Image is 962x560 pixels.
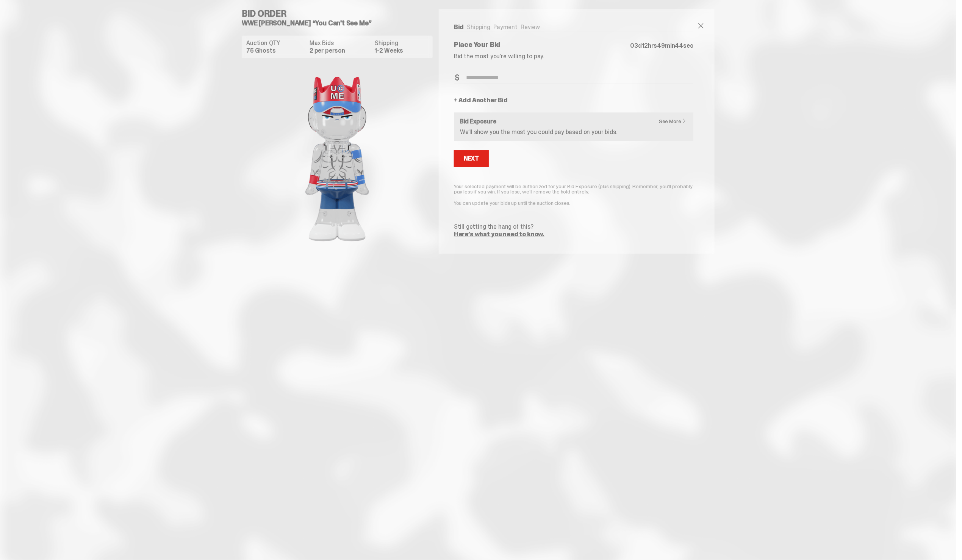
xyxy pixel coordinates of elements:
span: 49 [657,42,665,50]
dd: 2 per person [310,48,370,54]
p: We’ll show you the most you could pay based on your bids. [460,129,687,135]
img: product image [261,64,413,254]
a: Here’s what you need to know. [454,230,544,238]
span: 44 [675,42,684,50]
p: Place Your Bid [454,41,630,48]
p: Bid the most you’re willing to pay. [454,53,693,59]
h6: Bid Exposure [460,119,687,125]
p: Your selected payment will be authorized for your Bid Exposure (plus shipping). Remember, you’ll ... [454,184,693,194]
p: d hrs min sec [630,43,693,49]
h5: WWE [PERSON_NAME] “You Can't See Me” [242,20,439,27]
a: See More [659,119,690,124]
button: Next [454,150,489,167]
dt: Max Bids [310,40,370,46]
div: Next [464,156,479,162]
dd: 75 Ghosts [246,48,305,54]
a: + Add Another Bid [454,97,508,103]
span: 12 [642,42,648,50]
dt: Shipping [375,40,428,46]
p: Still getting the hang of this? [454,224,693,230]
a: Bid [454,23,464,31]
span: $ [455,74,459,81]
h4: Bid Order [242,9,439,18]
span: 03 [630,42,638,50]
p: You can update your bids up until the auction closes. [454,200,693,206]
dt: Auction QTY [246,40,305,46]
dd: 1-2 Weeks [375,48,428,54]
